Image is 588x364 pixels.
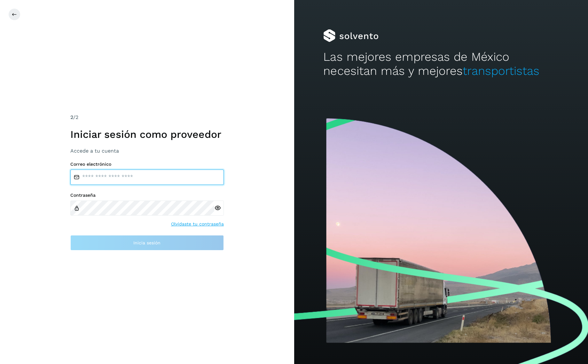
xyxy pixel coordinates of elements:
[70,128,224,140] h1: Iniciar sesión como proveedor
[70,162,224,167] label: Correo electrónico
[70,114,73,120] span: 2
[462,64,539,78] span: transportistas
[70,193,224,198] label: Contraseña
[70,235,224,250] button: Inicia sesión
[70,148,224,154] h3: Accede a tu cuenta
[133,241,161,245] span: Inicia sesión
[70,114,224,121] div: /2
[171,221,224,227] a: Olvidaste tu contraseña
[323,50,559,78] h2: Las mejores empresas de México necesitan más y mejores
